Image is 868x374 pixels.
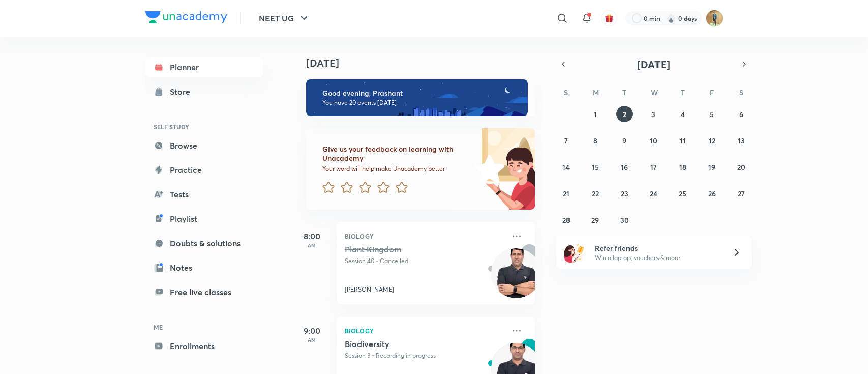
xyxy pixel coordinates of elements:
[593,88,599,97] abbr: Monday
[675,159,691,175] button: September 18, 2025
[145,184,263,205] a: Tests
[679,189,686,198] abbr: September 25, 2025
[704,185,720,202] button: September 26, 2025
[564,242,585,263] img: referral
[145,81,263,102] a: Store
[616,185,633,202] button: September 23, 2025
[292,242,333,248] p: AM
[345,230,504,242] p: Biology
[616,106,633,122] button: September 2, 2025
[710,88,714,97] abbr: Friday
[322,165,471,173] p: Your word will help make Unacademy better
[562,162,570,172] abbr: September 14, 2025
[563,189,570,198] abbr: September 21, 2025
[645,132,662,149] button: September 10, 2025
[322,89,519,98] h6: Good evening, Prashant
[651,109,655,119] abbr: September 3, 2025
[345,285,394,294] p: [PERSON_NAME]
[592,189,599,198] abbr: September 22, 2025
[710,109,714,119] abbr: September 5, 2025
[292,337,333,343] p: AM
[558,212,574,228] button: September 28, 2025
[645,159,662,175] button: September 17, 2025
[733,159,750,175] button: September 20, 2025
[704,132,720,149] button: September 12, 2025
[170,85,196,98] div: Store
[440,128,535,210] img: feedback_image
[675,106,691,122] button: September 4, 2025
[739,88,743,97] abbr: Saturday
[145,233,263,253] a: Doubts & solutions
[681,88,685,97] abbr: Thursday
[733,132,750,149] button: September 13, 2025
[645,185,662,202] button: September 24, 2025
[666,13,676,23] img: streak
[650,136,657,146] abbr: September 10, 2025
[595,243,720,253] h6: Refer friends
[564,136,568,146] abbr: September 7, 2025
[564,88,568,97] abbr: Sunday
[622,136,626,146] abbr: September 9, 2025
[592,162,599,172] abbr: September 15, 2025
[558,185,574,202] button: September 21, 2025
[571,57,737,71] button: [DATE]
[145,135,263,156] a: Browse
[738,136,745,146] abbr: September 13, 2025
[145,319,263,336] h6: ME
[558,132,574,149] button: September 7, 2025
[637,57,670,71] span: [DATE]
[292,325,333,337] h5: 9:00
[587,106,604,122] button: September 1, 2025
[738,189,745,198] abbr: September 27, 2025
[145,11,227,26] a: Company Logo
[616,159,633,175] button: September 16, 2025
[616,132,633,149] button: September 9, 2025
[145,282,263,302] a: Free live classes
[622,88,626,97] abbr: Tuesday
[587,132,604,149] button: September 8, 2025
[733,185,750,202] button: September 27, 2025
[739,109,743,119] abbr: September 6, 2025
[145,160,263,180] a: Practice
[292,230,333,242] h5: 8:00
[733,106,750,122] button: September 6, 2025
[595,253,720,263] p: Win a laptop, vouchers & more
[623,109,626,119] abbr: September 2, 2025
[594,109,597,119] abbr: September 1, 2025
[322,145,471,163] h6: Give us your feedback on learning with Unacademy
[145,11,227,23] img: Company Logo
[587,159,604,175] button: September 15, 2025
[616,212,633,228] button: September 30, 2025
[621,189,628,198] abbr: September 23, 2025
[591,215,599,225] abbr: September 29, 2025
[345,244,471,254] h5: Plant Kingdom
[650,189,657,198] abbr: September 24, 2025
[650,162,657,172] abbr: September 17, 2025
[558,159,574,175] button: September 14, 2025
[345,351,504,360] p: Session 3 • Recording in progress
[680,136,686,146] abbr: September 11, 2025
[345,339,471,349] h5: Biodiversity
[306,57,545,69] h4: [DATE]
[345,256,504,266] p: Session 40 • Cancelled
[306,79,528,116] img: evening
[601,10,617,26] button: avatar
[704,159,720,175] button: September 19, 2025
[708,162,715,172] abbr: September 19, 2025
[587,185,604,202] button: September 22, 2025
[322,99,519,107] p: You have 20 events [DATE]
[620,215,629,225] abbr: September 30, 2025
[145,209,263,229] a: Playlist
[679,162,686,172] abbr: September 18, 2025
[645,106,662,122] button: September 3, 2025
[675,185,691,202] button: September 25, 2025
[145,257,263,278] a: Notes
[605,14,614,23] img: avatar
[706,10,723,27] img: Prashant Dewda
[737,162,745,172] abbr: September 20, 2025
[681,109,685,119] abbr: September 4, 2025
[675,132,691,149] button: September 11, 2025
[145,336,263,356] a: Enrollments
[621,162,628,172] abbr: September 16, 2025
[704,106,720,122] button: September 5, 2025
